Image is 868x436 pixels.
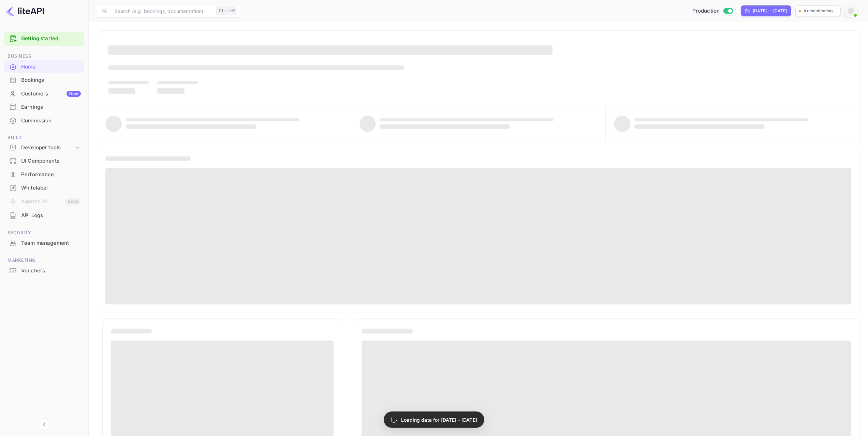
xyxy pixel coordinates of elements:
a: Home [4,60,84,73]
span: Marketing [4,257,84,264]
div: Customers [21,90,81,98]
img: LiteAPI logo [5,5,44,16]
a: Vouchers [4,264,84,277]
div: Whitelabel [21,184,81,192]
a: API Logs [4,209,84,222]
a: UI Components [4,154,84,167]
div: Ctrl+K [216,6,237,15]
span: Security [4,229,84,237]
div: Vouchers [4,264,84,277]
div: Whitelabel [4,181,84,195]
div: Developer tools [4,142,84,154]
span: Build [4,134,84,141]
div: API Logs [4,209,84,222]
a: Getting started [21,35,81,43]
p: Authenticating... [804,8,837,14]
div: Getting started [4,32,84,46]
a: Commission [4,114,84,127]
div: Performance [21,171,81,179]
span: Business [4,52,84,60]
a: Performance [4,168,84,181]
div: Click to change the date range period [741,5,791,16]
div: UI Components [21,157,81,165]
a: Earnings [4,101,84,113]
div: Earnings [21,103,81,111]
a: Whitelabel [4,181,84,194]
button: Collapse navigation [38,418,50,431]
div: Home [4,60,84,74]
div: Switch to Sandbox mode [690,7,736,15]
a: Team management [4,237,84,249]
div: Developer tools [21,144,74,152]
input: Search (e.g. bookings, documentation) [111,4,214,18]
a: CustomersNew [4,87,84,100]
span: Production [692,7,720,15]
a: Bookings [4,74,84,86]
div: New [67,91,81,97]
div: CustomersNew [4,87,84,101]
div: Commission [21,117,81,125]
div: Vouchers [21,267,81,275]
div: Performance [4,168,84,181]
div: UI Components [4,154,84,168]
div: API Logs [21,212,81,220]
div: Home [21,63,81,71]
div: [DATE] — [DATE] [753,8,787,14]
div: Bookings [21,76,81,84]
p: Loading data for [DATE] - [DATE] [401,416,477,423]
div: Team management [21,239,81,247]
div: Commission [4,114,84,127]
